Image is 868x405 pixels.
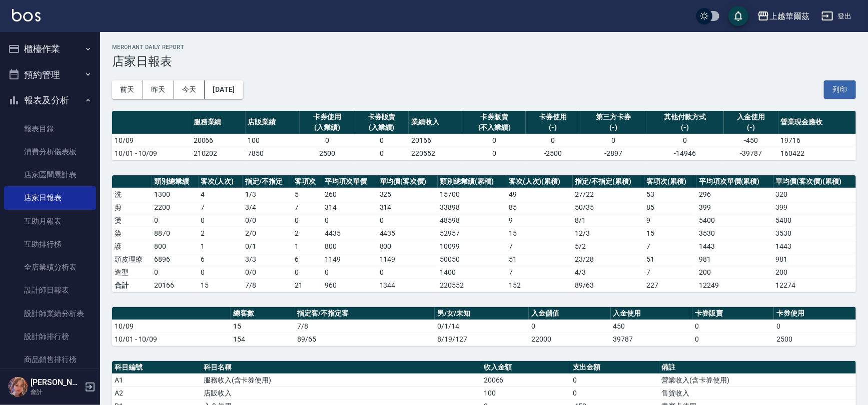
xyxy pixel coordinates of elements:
[824,80,856,99] button: 列印
[692,307,774,320] th: 卡券販賣
[243,227,292,240] td: 2 / 0
[377,188,438,201] td: 325
[322,240,377,253] td: 800
[646,134,724,147] td: 0
[773,214,856,227] td: 5400
[243,175,292,188] th: 指定/不指定
[526,147,580,160] td: -2500
[8,377,28,397] img: Person
[199,214,243,227] td: 0
[199,240,243,253] td: 1
[529,307,610,320] th: 入金儲值
[466,112,523,122] div: 卡券販賣
[354,134,409,147] td: 0
[644,240,697,253] td: 7
[231,333,295,346] td: 154
[769,10,809,22] div: 上越華爾茲
[300,134,354,147] td: 0
[692,320,774,333] td: 0
[611,320,692,333] td: 450
[506,227,573,240] td: 15
[573,188,644,201] td: 27 / 22
[4,186,96,209] a: 店家日報表
[506,240,573,253] td: 7
[377,253,438,266] td: 1149
[573,214,644,227] td: 8 / 1
[573,266,644,279] td: 4 / 3
[573,227,644,240] td: 12 / 3
[112,374,201,387] td: A1
[112,361,201,374] th: 科目編號
[377,279,438,292] td: 1344
[322,214,377,227] td: 0
[4,348,96,371] a: 商品銷售排行榜
[529,320,610,333] td: 0
[112,279,152,292] td: 合計
[357,112,406,122] div: 卡券販賣
[377,240,438,253] td: 800
[435,320,529,333] td: 0/1/14
[773,201,856,214] td: 399
[112,134,191,147] td: 10/09
[438,279,506,292] td: 220552
[659,361,856,374] th: 備註
[322,175,377,188] th: 平均項次單價
[644,279,697,292] td: 227
[243,253,292,266] td: 3 / 3
[506,201,573,214] td: 85
[112,188,152,201] td: 洗
[377,227,438,240] td: 4435
[31,388,82,397] p: 會計
[112,147,191,160] td: 10/01 - 10/09
[696,214,773,227] td: 5400
[143,80,174,99] button: 昨天
[322,201,377,214] td: 314
[573,175,644,188] th: 指定/不指定(累積)
[409,111,463,134] th: 業績收入
[152,188,198,201] td: 1300
[696,279,773,292] td: 12249
[292,266,323,279] td: 0
[4,302,96,325] a: 設計師業績分析表
[438,214,506,227] td: 48598
[201,361,481,374] th: 科目名稱
[573,253,644,266] td: 23 / 28
[773,279,856,292] td: 12274
[174,80,205,99] button: 今天
[4,210,96,233] a: 互助月報表
[438,240,506,253] td: 10099
[199,253,243,266] td: 6
[528,112,578,122] div: 卡券使用
[292,240,323,253] td: 1
[435,333,529,346] td: 8/19/127
[112,80,143,99] button: 前天
[152,279,198,292] td: 20166
[243,188,292,201] td: 1 / 3
[292,227,323,240] td: 2
[112,54,856,68] h3: 店家日報表
[152,240,198,253] td: 800
[726,112,776,122] div: 入金使用
[377,201,438,214] td: 314
[292,253,323,266] td: 6
[191,134,246,147] td: 20066
[774,333,856,346] td: 2500
[644,227,697,240] td: 15
[773,175,856,188] th: 單均價(客次價)(累積)
[529,333,610,346] td: 22000
[774,307,856,320] th: 卡券使用
[112,111,856,160] table: a dense table
[4,325,96,348] a: 設計師排行榜
[778,147,856,160] td: 160422
[201,374,481,387] td: 服務收入(含卡券使用)
[646,147,724,160] td: -14946
[506,188,573,201] td: 49
[463,147,526,160] td: 0
[199,227,243,240] td: 2
[773,253,856,266] td: 981
[112,320,231,333] td: 10/09
[231,320,295,333] td: 15
[243,214,292,227] td: 0 / 0
[243,240,292,253] td: 0 / 1
[152,253,198,266] td: 6896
